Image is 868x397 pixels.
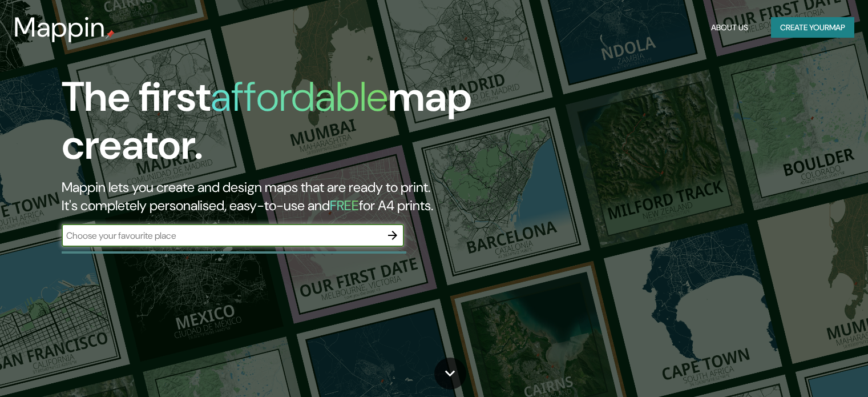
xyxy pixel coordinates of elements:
h1: affordable [211,70,388,123]
input: Choose your favourite place [62,229,381,242]
h2: Mappin lets you create and design maps that are ready to print. It's completely personalised, eas... [62,178,496,215]
h1: The first map creator. [62,73,496,178]
button: Create yourmap [771,17,854,38]
button: About Us [706,17,753,38]
h3: Mappin [14,11,106,43]
iframe: Help widget launcher [766,352,855,384]
img: mappin-pin [106,30,115,39]
h5: FREE [330,197,359,214]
